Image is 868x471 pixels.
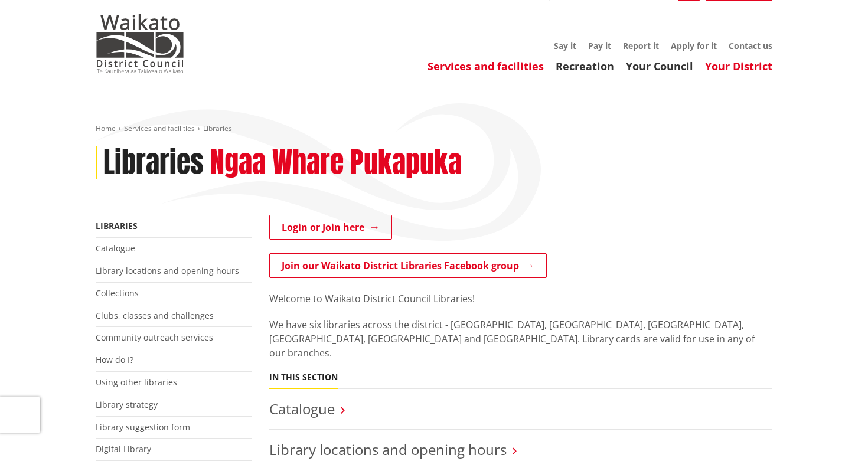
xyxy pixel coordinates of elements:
a: Home [96,123,116,133]
a: Services and facilities [428,59,544,73]
a: Community outreach services [96,332,213,343]
h1: Libraries [103,146,204,180]
a: Catalogue [96,243,135,254]
a: Using other libraries [96,377,177,388]
span: ibrary cards are valid for use in any of our branches. [269,332,755,359]
a: Recreation [556,59,614,73]
a: Catalogue [269,399,335,418]
a: Libraries [96,220,138,231]
a: Digital Library [96,443,151,454]
p: Welcome to Waikato District Council Libraries! [269,292,772,306]
a: Contact us [729,40,772,51]
a: Say it [554,40,576,51]
a: Collections [96,287,139,299]
img: Waikato District Council - Te Kaunihera aa Takiwaa o Waikato [96,14,184,73]
h2: Ngaa Whare Pukapuka [210,146,462,180]
a: Your Council [626,59,693,73]
a: Pay it [588,40,611,51]
a: Join our Waikato District Libraries Facebook group [269,253,547,278]
a: Library strategy [96,399,158,410]
p: We have six libraries across the district - [GEOGRAPHIC_DATA], [GEOGRAPHIC_DATA], [GEOGRAPHIC_DAT... [269,318,772,360]
a: Library locations and opening hours [96,265,239,276]
iframe: Messenger Launcher [814,421,856,464]
nav: breadcrumb [96,124,772,134]
a: Clubs, classes and challenges [96,310,214,321]
a: Your District [705,59,772,73]
a: Library locations and opening hours [269,440,507,459]
a: Library suggestion form [96,421,190,433]
a: Login or Join here [269,215,392,240]
span: Libraries [203,123,232,133]
a: Services and facilities [124,123,195,133]
a: Apply for it [671,40,717,51]
a: Report it [623,40,659,51]
a: How do I? [96,354,133,365]
h5: In this section [269,372,338,382]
